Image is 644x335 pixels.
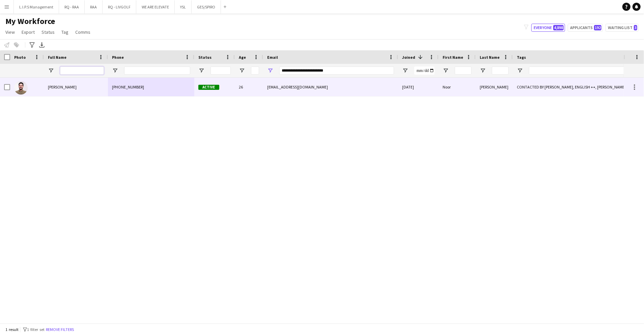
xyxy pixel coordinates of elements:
[594,25,601,30] span: 192
[198,85,219,90] span: Active
[22,29,35,35] span: Export
[61,29,68,35] span: Tag
[73,28,93,36] a: Comms
[27,327,45,332] span: 1 filter set
[476,78,513,96] div: [PERSON_NAME]
[263,78,398,96] div: [EMAIL_ADDRESS][DOMAIN_NAME]
[108,78,194,96] div: [PHONE_NUMBER]
[75,29,90,35] span: Comms
[267,68,273,74] button: Open Filter Menu
[439,78,476,96] div: Noor
[279,67,394,75] input: Email Filter Input
[443,68,449,74] button: Open Filter Menu
[267,55,278,60] span: Email
[48,55,66,60] span: Full Name
[480,68,486,74] button: Open Filter Menu
[48,84,77,89] span: [PERSON_NAME]
[19,28,37,36] a: Export
[28,41,36,49] app-action-btn: Advanced filters
[124,67,190,75] input: Phone Filter Input
[553,25,564,30] span: 4,898
[414,67,435,75] input: Joined Filter Input
[211,67,231,75] input: Status Filter Input
[59,28,71,36] a: Tag
[443,55,463,60] span: First Name
[235,78,263,96] div: 26
[192,0,221,14] button: GES/SPIRO
[112,55,124,60] span: Phone
[568,24,603,32] button: Applicants192
[517,68,523,74] button: Open Filter Menu
[517,55,526,60] span: Tags
[198,55,212,60] span: Status
[14,81,28,95] img: Noor Elhusseiny
[531,24,565,32] button: Everyone4,898
[606,24,639,32] button: Waiting list3
[85,0,103,14] button: RAA
[5,29,15,35] span: View
[239,68,245,74] button: Open Filter Menu
[60,67,104,75] input: Full Name Filter Input
[398,78,439,96] div: [DATE]
[5,16,55,26] span: My Workforce
[41,29,55,35] span: Status
[492,67,509,75] input: Last Name Filter Input
[136,0,175,14] button: WE ARE ELEVATE
[59,0,85,14] button: RQ - RAA
[14,55,26,60] span: Photo
[14,0,59,14] button: L.I.P.S Management
[402,68,408,74] button: Open Filter Menu
[3,28,18,36] a: View
[112,68,118,74] button: Open Filter Menu
[239,55,246,60] span: Age
[103,0,136,14] button: RQ - LIVGOLF
[198,68,204,74] button: Open Filter Menu
[402,55,415,60] span: Joined
[634,25,637,30] span: 3
[45,326,75,333] button: Remove filters
[38,41,46,49] app-action-btn: Export XLSX
[39,28,57,36] a: Status
[175,0,192,14] button: YSL
[251,67,259,75] input: Age Filter Input
[48,68,54,74] button: Open Filter Menu
[455,67,472,75] input: First Name Filter Input
[480,55,500,60] span: Last Name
